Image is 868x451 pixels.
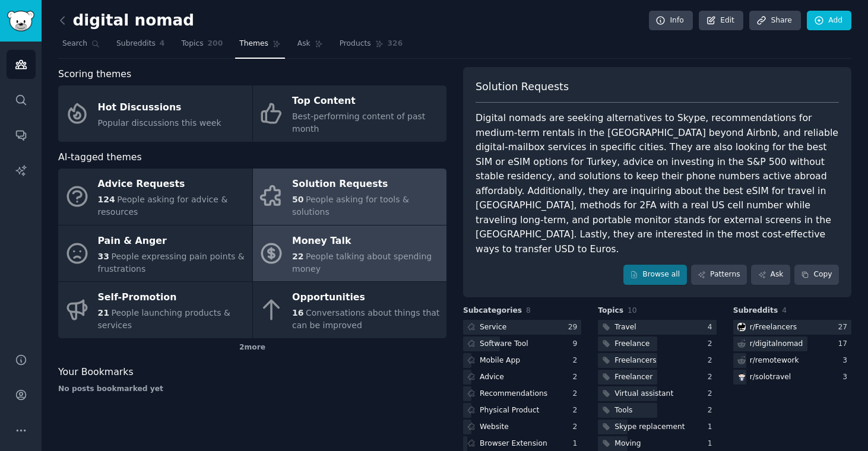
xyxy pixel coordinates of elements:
div: Top Content [292,92,441,111]
div: Pain & Anger [98,231,246,250]
span: Themes [239,39,268,49]
span: Your Bookmarks [58,365,134,380]
img: GummySearch logo [7,11,34,31]
a: r/remotework3 [733,353,851,368]
span: 21 [98,308,109,317]
div: 2 [573,355,582,366]
span: 326 [388,39,403,49]
span: Products [340,39,371,49]
div: No posts bookmarked yet [58,384,446,395]
h2: digital nomad [58,11,194,30]
a: Physical Product2 [463,403,581,418]
span: Subreddits [116,39,156,49]
div: r/ remotework [750,355,799,366]
div: 2 [708,339,717,350]
div: 2 [708,372,717,383]
div: Solution Requests [292,175,441,194]
img: solotravel [737,373,746,381]
span: Scoring themes [58,67,131,82]
span: Best-performing content of past month [292,112,425,134]
a: Solution Requests50People asking for tools & solutions [253,169,447,225]
a: r/digitalnomad17 [733,336,851,351]
div: Opportunities [292,288,441,307]
div: 4 [708,322,717,333]
a: Share [749,11,800,31]
a: Software Tool9 [463,336,581,351]
span: 200 [208,39,223,49]
div: 2 [708,389,717,399]
div: 9 [573,339,582,350]
span: 4 [782,306,787,315]
span: Solution Requests [476,80,569,94]
div: Freelance [614,339,650,350]
span: Popular discussions this week [98,118,221,128]
span: 50 [292,195,303,204]
div: 2 [573,422,582,433]
div: Advice [480,372,504,383]
div: Advice Requests [98,175,246,194]
a: Money Talk22People talking about spending money [253,225,447,282]
div: Service [480,322,506,333]
a: Pain & Anger33People expressing pain points & frustrations [58,225,252,282]
span: 22 [292,252,303,261]
span: Ask [297,39,311,49]
div: 2 [708,405,717,416]
span: 124 [98,195,115,204]
a: Products326 [335,34,407,59]
a: Browser Extension1 [463,436,581,451]
div: Website [480,422,509,433]
div: 2 [573,372,582,383]
span: People talking about spending money [292,252,432,274]
a: solotravelr/solotravel3 [733,370,851,385]
div: Hot Discussions [98,98,221,117]
span: Subcategories [463,306,522,316]
span: 8 [526,306,531,315]
a: Ask [751,265,790,285]
a: Website2 [463,420,581,434]
span: 33 [98,252,109,261]
a: Topics200 [177,34,227,59]
div: Freelancers [614,355,656,366]
div: 1 [708,439,717,449]
a: Ask [293,34,327,59]
a: Moving1 [598,436,716,451]
span: 10 [628,306,637,315]
a: Recommendations2 [463,386,581,401]
div: Travel [614,322,636,333]
span: People asking for advice & resources [98,195,228,217]
span: 4 [160,39,165,49]
span: Subreddits [733,306,778,316]
a: Edit [699,11,743,31]
div: Tools [614,405,632,416]
div: 17 [838,339,851,350]
div: Skype replacement [614,422,685,433]
div: Digital nomads are seeking alternatives to Skype, recommendations for medium-term rentals in the ... [476,111,839,256]
div: Money Talk [292,231,441,250]
div: Software Tool [480,339,528,350]
span: 16 [292,308,303,317]
a: Freelance2 [598,336,716,351]
a: Freelancers2 [598,353,716,368]
span: People launching products & services [98,308,230,330]
a: Self-Promotion21People launching products & services [58,282,252,338]
div: Recommendations [480,389,547,399]
span: People asking for tools & solutions [292,195,409,217]
a: Freelancer2 [598,370,716,385]
div: Mobile App [480,355,520,366]
span: AI-tagged themes [58,150,142,165]
div: 27 [838,322,851,333]
a: Service29 [463,320,581,335]
div: Virtual assistant [614,389,673,399]
div: 2 [708,355,717,366]
a: Top ContentBest-performing content of past month [253,85,447,142]
div: Physical Product [480,405,539,416]
span: People expressing pain points & frustrations [98,252,245,274]
button: Copy [794,265,839,285]
div: Freelancer [614,372,652,383]
a: Themes [235,34,285,59]
a: Hot DiscussionsPopular discussions this week [58,85,252,142]
a: Add [807,11,851,31]
a: Freelancersr/Freelancers27 [733,320,851,335]
a: Browse all [623,265,687,285]
div: Self-Promotion [98,288,246,307]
